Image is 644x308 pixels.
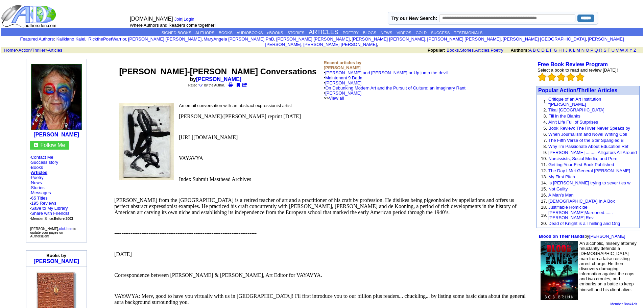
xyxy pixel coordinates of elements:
b: Authors: [510,48,529,53]
font: 17. [541,199,547,204]
a: [PERSON_NAME] [PERSON_NAME] [128,36,201,42]
a: U [612,48,615,53]
font: • [324,85,466,101]
a: When Journalism and Novel Writing Coll [548,132,627,137]
a: Messages [31,190,51,195]
font: i [87,37,87,41]
a: Poetry [491,48,503,53]
a: K [569,48,572,53]
font: 19. [541,213,547,218]
a: Stories [31,185,44,190]
font: 9. [543,150,547,155]
font: i [502,37,503,41]
font: [PERSON_NAME]/[PERSON_NAME] reprint [DATE] [179,113,301,119]
a: [PERSON_NAME] and [PERSON_NAME] or Up jump the devil [325,70,448,75]
a: [PERSON_NAME] [33,258,79,264]
font: , , , [428,48,642,53]
a: Share with Friends! [31,211,69,216]
font: · · [30,196,73,221]
a: Critique of an Art Institution “[PERSON_NAME] [548,97,601,107]
font: Select a book to read and review [DATE]! [538,68,618,73]
a: [PERSON_NAME] [PERSON_NAME] [276,36,350,42]
a: Blood on Their Hands [539,234,585,239]
a: MaryAngela [PERSON_NAME] PhD [204,36,274,42]
a: Member BookAds [611,302,637,306]
img: 77162.jpg [541,241,578,300]
b: Free Book Review Program [538,61,608,67]
font: 5. [543,126,547,131]
a: Tikal [GEOGRAPHIC_DATA] [548,107,604,112]
a: E [546,48,549,53]
iframe: fb:like Facebook Social Plugin [142,87,294,94]
a: P [590,48,593,53]
a: click here [59,227,73,231]
font: An alcoholic, miserly attorney reluctantly defends a [DEMOGRAPHIC_DATA] man from a false resistin... [579,241,637,292]
font: Index Submit Masthead Archives [179,176,251,182]
b: Books by [46,253,66,258]
font: Where Authors and Readers come together! [130,23,216,28]
a: ARTICLES [309,29,338,35]
font: Follow Me [41,142,65,148]
b: by [190,76,246,82]
font: 3. [543,113,547,119]
font: 10. [541,156,547,161]
a: [PERSON_NAME] [GEOGRAPHIC_DATA] [503,36,586,42]
a: View all [329,96,344,101]
a: L [573,48,575,53]
font: • [324,70,466,101]
font: Member Since: [31,217,73,221]
a: Save to My Library [31,206,68,211]
a: BOOKS [219,31,233,35]
a: Dead of Knight is a Thrilling and Orig [548,221,620,226]
font: Rated " " by the Author. [188,83,225,87]
a: [PERSON_NAME] [PERSON_NAME] [265,36,624,47]
a: Home [4,48,16,53]
a: F [550,48,553,53]
font: Popular Action/Thriller Articles [538,87,617,93]
a: [PERSON_NAME] [33,132,79,137]
a: eBOOKS [267,31,283,35]
a: [PERSON_NAME] ......... Alligators All Around [548,150,637,155]
a: Justifiable Homicide [548,205,588,210]
a: News [31,180,42,185]
a: On Debunking Modern Art and the Pursuit of Culture: an Imaginary Rant [325,85,466,91]
a: The Day I Met General [PERSON_NAME] [548,168,630,173]
img: shim.gif [56,268,56,271]
font: · [30,190,51,195]
font: by [539,234,625,239]
a: Books [31,165,43,170]
a: SIGNED BOOKS [162,31,191,35]
font: [DATE] [114,251,132,257]
a: Fill in the Blanks [548,113,580,119]
a: T [607,48,610,53]
font: [DOMAIN_NAME] [130,16,173,22]
font: 12. [541,168,547,173]
b: Before 2003 [54,217,73,221]
img: bigemptystars.png [576,73,585,81]
a: A [529,48,532,53]
img: bigemptystars.png [566,73,575,81]
a: The Fifth Verse of the Star Spangled B [548,138,624,143]
a: Kalikiano Kalei [56,36,85,42]
font: 6. [543,132,547,137]
font: • [324,80,466,101]
a: Articles [31,170,47,175]
a: POETRY [343,31,359,35]
a: Why I'm Passionate About Education Ref [548,144,628,149]
font: 1. [543,99,547,104]
a: Getting Your First Book Published [548,162,614,167]
label: Try our New Search: [391,16,437,21]
a: [PERSON_NAME] [PERSON_NAME] [352,36,425,42]
img: 10592.jpg [31,64,82,130]
a: [PERSON_NAME] [325,80,361,85]
font: 14. [541,180,547,185]
a: V [616,48,619,53]
a: VIDEOS [397,31,411,35]
a: Featured Authors [20,36,54,42]
a: Articles [48,48,63,53]
a: Not Guilty [548,186,568,191]
a: TESTIMONIALS [454,31,482,35]
font: Correspondence between [PERSON_NAME] & [PERSON_NAME], Art Editor for VAYAVYA. [114,272,322,278]
font: 20. [541,221,547,226]
font: 8. [543,144,547,149]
